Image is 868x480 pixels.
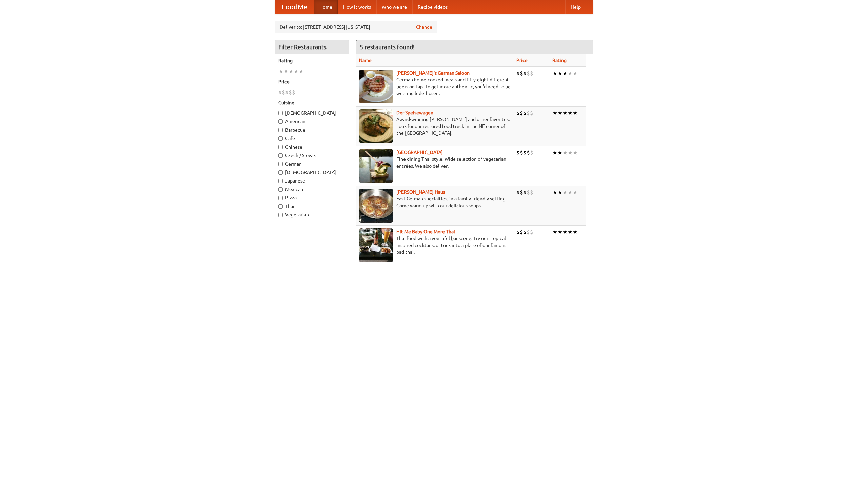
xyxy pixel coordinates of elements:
li: ★ [552,70,557,77]
li: ★ [573,189,578,196]
li: ★ [568,228,573,236]
input: [DEMOGRAPHIC_DATA] [278,170,283,175]
input: Czech / Slovak [278,153,283,158]
li: ★ [294,68,299,75]
li: $ [289,89,292,96]
li: $ [523,109,527,117]
input: Cafe [278,136,283,141]
li: $ [292,89,295,96]
label: German [278,160,346,167]
input: German [278,162,283,166]
p: Fine dining Thai-style. Wide selection of vegetarian entrées. We also deliver. [359,156,511,169]
li: $ [527,228,530,236]
a: [PERSON_NAME] Haus [396,189,445,195]
li: ★ [289,68,294,75]
li: $ [520,228,523,236]
li: ★ [568,189,573,196]
a: [GEOGRAPHIC_DATA] [396,150,443,155]
li: $ [516,189,520,196]
li: ★ [568,109,573,117]
li: ★ [563,149,568,156]
p: East German specialties, in a family-friendly setting. Come warm up with our delicious soups. [359,195,511,209]
li: ★ [557,109,563,117]
label: Pizza [278,194,346,201]
h5: Cuisine [278,99,346,106]
li: $ [523,70,527,77]
a: Change [416,24,432,31]
li: $ [527,149,530,156]
a: How it works [338,0,376,14]
input: [DEMOGRAPHIC_DATA] [278,111,283,115]
li: ★ [557,149,563,156]
li: $ [530,228,533,236]
li: ★ [283,68,289,75]
li: ★ [563,189,568,196]
li: ★ [563,70,568,77]
b: [PERSON_NAME]'s German Saloon [396,70,470,76]
label: Vegetarian [278,211,346,218]
li: $ [278,89,282,96]
label: Chinese [278,143,346,150]
h4: Filter Restaurants [275,40,349,54]
p: German home-cooked meals and fifty-eight different beers on tap. To get more authentic, you'd nee... [359,76,511,97]
li: ★ [278,68,283,75]
a: Recipe videos [412,0,453,14]
li: ★ [557,228,563,236]
li: ★ [557,189,563,196]
li: $ [285,89,289,96]
label: [DEMOGRAPHIC_DATA] [278,110,346,116]
img: kohlhaus.jpg [359,189,393,223]
a: Name [359,58,372,63]
a: Help [565,0,586,14]
h5: Price [278,78,346,85]
label: Japanese [278,177,346,184]
li: $ [282,89,285,96]
li: $ [530,149,533,156]
p: Thai food with a youthful bar scene. Try our tropical inspired cocktails, or tuck into a plate of... [359,235,511,255]
li: ★ [568,149,573,156]
li: $ [516,109,520,117]
input: Japanese [278,179,283,183]
li: $ [523,189,527,196]
b: Hit Me Baby One More Thai [396,229,455,234]
li: $ [520,149,523,156]
li: $ [520,189,523,196]
label: Barbecue [278,127,346,133]
img: satay.jpg [359,149,393,183]
input: Pizza [278,196,283,200]
label: Czech / Slovak [278,152,346,159]
li: ★ [563,228,568,236]
li: ★ [552,189,557,196]
img: babythai.jpg [359,228,393,262]
ng-pluralize: 5 restaurants found! [360,44,415,50]
input: Barbecue [278,128,283,132]
input: Vegetarian [278,213,283,217]
li: ★ [573,228,578,236]
li: ★ [573,109,578,117]
li: $ [530,70,533,77]
p: Award-winning [PERSON_NAME] and other favorites. Look for our restored food truck in the NE corne... [359,116,511,136]
li: ★ [552,109,557,117]
li: $ [520,70,523,77]
a: Der Speisewagen [396,110,433,115]
a: FoodMe [275,0,314,14]
li: ★ [552,149,557,156]
a: Price [516,58,528,63]
li: $ [523,149,527,156]
li: $ [516,149,520,156]
li: ★ [557,70,563,77]
li: ★ [299,68,304,75]
li: $ [516,70,520,77]
li: ★ [568,70,573,77]
img: esthers.jpg [359,70,393,103]
li: ★ [563,109,568,117]
li: ★ [573,70,578,77]
label: Cafe [278,135,346,142]
a: Who we are [376,0,412,14]
a: Home [314,0,338,14]
div: Deliver to: [STREET_ADDRESS][US_STATE] [275,21,437,33]
li: $ [530,189,533,196]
